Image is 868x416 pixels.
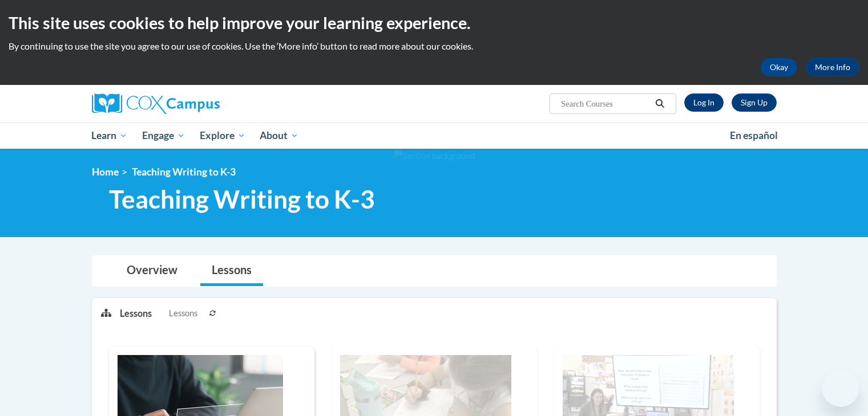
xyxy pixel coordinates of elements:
[730,129,778,141] span: En español
[722,124,785,148] a: En español
[394,150,475,162] img: Section background
[92,166,119,178] a: Home
[252,123,306,149] a: About
[9,11,859,34] h2: This site uses cookies to help improve your learning experience.
[200,129,245,142] span: Explore
[92,93,309,114] a: Cox Campus
[142,129,185,142] span: Engage
[200,256,263,286] a: Lessons
[135,123,192,149] a: Engage
[822,370,859,407] iframe: Button to launch messaging window
[109,184,375,214] span: Teaching Writing to K-3
[84,123,135,149] a: Learn
[732,93,777,112] a: Register
[761,58,797,76] button: Okay
[9,40,859,52] p: By continuing to use the site you agree to our use of cookies. Use the ‘More info’ button to read...
[260,129,298,142] span: About
[169,307,197,320] span: Lessons
[91,129,127,142] span: Learn
[651,97,668,111] button: Search
[92,93,220,114] img: Cox Campus
[132,166,236,178] span: Teaching Writing to K-3
[120,307,152,320] p: Lessons
[115,256,189,286] a: Overview
[684,93,724,112] a: Log In
[192,123,253,149] a: Explore
[806,58,859,76] a: More Info
[560,97,651,111] input: Search Courses
[75,123,794,149] div: Main menu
